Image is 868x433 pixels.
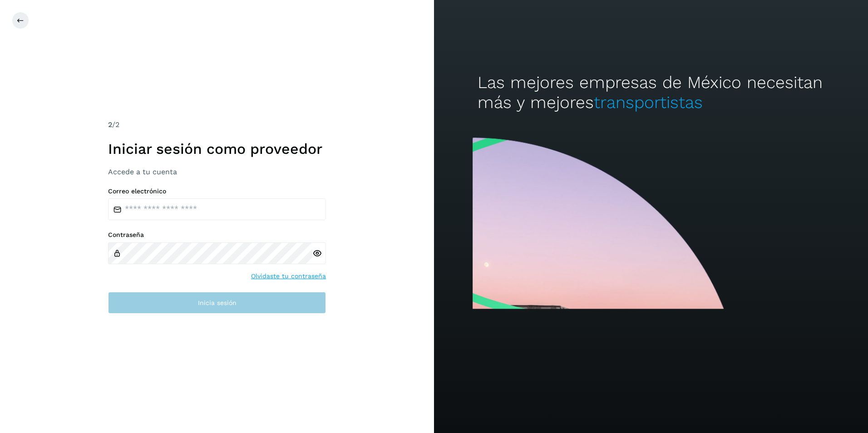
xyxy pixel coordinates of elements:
div: /2 [108,119,326,130]
h2: Las mejores empresas de México necesitan más y mejores [478,73,825,113]
span: Inicia sesión [198,300,237,306]
span: 2 [108,120,112,129]
label: Correo electrónico [108,187,326,195]
h3: Accede a tu cuenta [108,167,326,176]
label: Contraseña [108,231,326,239]
a: Olvidaste tu contraseña [251,271,326,281]
button: Inicia sesión [108,292,326,314]
h1: Iniciar sesión como proveedor [108,140,326,157]
span: transportistas [594,93,703,112]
